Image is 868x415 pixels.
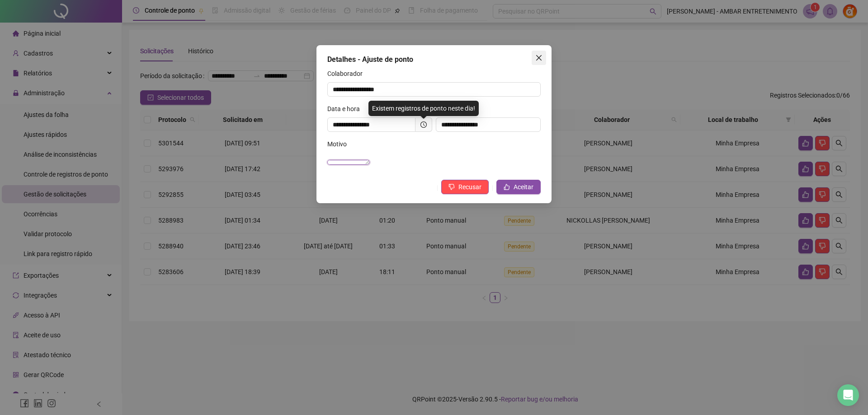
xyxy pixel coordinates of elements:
span: clock-circle [420,121,427,128]
span: Recusar [458,182,481,192]
div: Existem registros de ponto neste dia! [368,101,479,116]
button: Aceitar [496,180,541,194]
label: Colaborador [327,69,368,79]
button: Recusar [441,180,489,194]
span: like [504,184,510,190]
div: Detalhes - Ajuste de ponto [327,54,541,65]
span: dislike [448,184,455,190]
button: Close [532,51,546,65]
span: Aceitar [514,182,533,192]
div: Open Intercom Messenger [837,384,859,406]
span: close [535,54,542,61]
label: Motivo [327,139,353,149]
label: Data e hora [327,104,366,114]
